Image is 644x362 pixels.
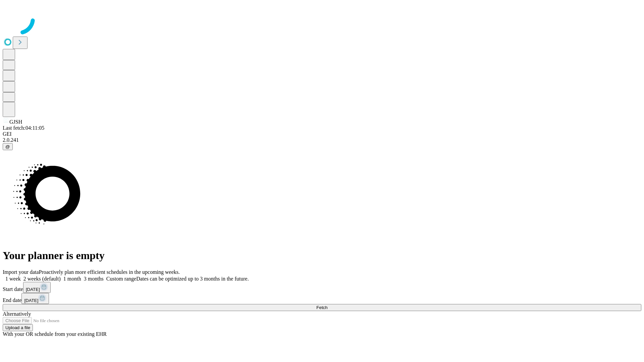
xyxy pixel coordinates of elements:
[5,144,10,149] span: @
[26,287,40,292] span: [DATE]
[3,131,641,137] div: GEI
[5,276,21,282] span: 1 week
[24,298,38,303] span: [DATE]
[84,276,104,282] span: 3 months
[3,331,107,337] span: With your OR schedule from your existing EHR
[63,276,81,282] span: 1 month
[3,282,641,293] div: Start date
[136,276,249,282] span: Dates can be optimized up to 3 months in the future.
[3,311,31,317] span: Alternatively
[3,125,44,131] span: Last fetch: 04:11:05
[3,304,641,311] button: Fetch
[9,119,22,125] span: GJSH
[23,276,61,282] span: 2 weeks (default)
[3,143,13,150] button: @
[3,269,39,275] span: Import your data
[3,324,33,331] button: Upload a file
[3,249,641,262] h1: Your planner is empty
[3,137,641,143] div: 2.0.241
[3,293,641,304] div: End date
[21,293,49,304] button: [DATE]
[39,269,180,275] span: Proactively plan more efficient schedules in the upcoming weeks.
[106,276,136,282] span: Custom range
[23,282,51,293] button: [DATE]
[316,305,327,310] span: Fetch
